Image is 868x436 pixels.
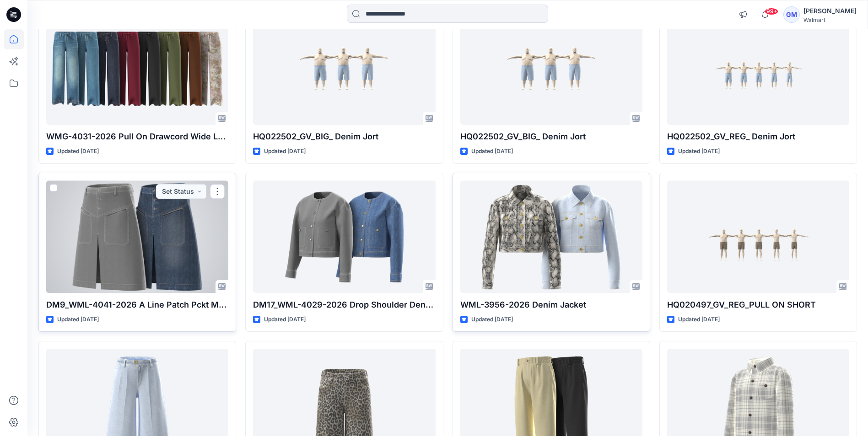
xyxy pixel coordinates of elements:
p: HQ022502_GV_BIG_ Denim Jort [253,130,435,143]
a: WML-3956-2026 Denim Jacket [460,181,642,292]
p: Updated [DATE] [471,315,513,324]
p: Updated [DATE] [678,147,720,156]
a: DM9_WML-4041-2026 A Line Patch Pckt Midi Skirt [46,181,228,292]
div: GM [783,6,800,23]
div: Walmart [803,16,857,23]
p: WML-3956-2026 Denim Jacket [460,298,642,311]
a: HQ022502_GV_REG_ Denim Jort [667,12,849,124]
p: WMG-4031-2026 Pull On Drawcord Wide Leg_Opt3 [46,130,228,143]
a: HQ022502_GV_BIG_ Denim Jort [253,12,435,124]
span: 99+ [765,8,778,15]
p: HQ022502_GV_BIG_ Denim Jort [460,130,642,143]
p: Updated [DATE] [264,315,306,324]
p: Updated [DATE] [471,147,513,156]
div: [PERSON_NAME] [803,5,857,16]
a: HQ020497_GV_REG_PULL ON SHORT [667,181,849,292]
p: HQ022502_GV_REG_ Denim Jort [667,130,849,143]
a: WMG-4031-2026 Pull On Drawcord Wide Leg_Opt3 [46,12,228,124]
a: DM17_WML-4029-2026 Drop Shoulder Denim Lady Jacket [253,181,435,292]
a: HQ022502_GV_BIG_ Denim Jort [460,12,642,124]
p: DM17_WML-4029-2026 Drop Shoulder Denim [DEMOGRAPHIC_DATA] Jacket [253,298,435,311]
p: Updated [DATE] [678,315,720,324]
p: HQ020497_GV_REG_PULL ON SHORT [667,298,849,311]
p: Updated [DATE] [264,147,306,156]
p: Updated [DATE] [57,147,99,156]
p: Updated [DATE] [57,315,99,324]
p: DM9_WML-4041-2026 A Line Patch Pckt Midi Skirt [46,298,228,311]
